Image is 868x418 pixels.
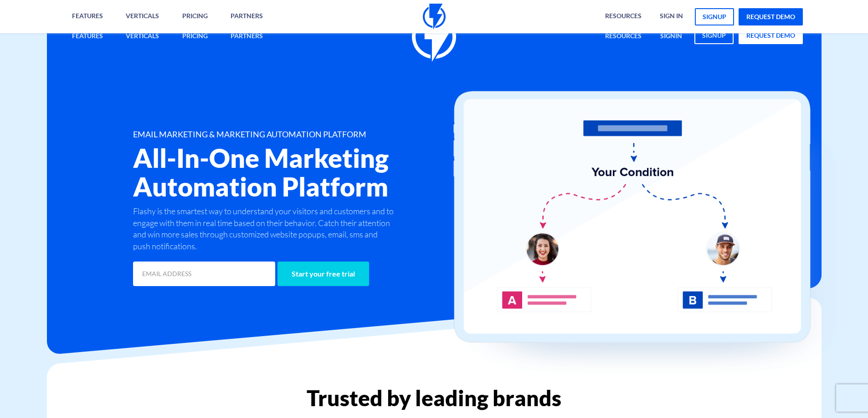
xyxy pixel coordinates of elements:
[47,386,822,410] h2: Trusted by leading brands
[65,27,110,46] a: Features
[695,8,734,25] a: signup
[133,206,396,252] p: Flashy is the smartest way to understand your visitors and customers and to engage with them in r...
[653,27,689,46] a: signin
[133,262,275,286] input: EMAIL ADDRESS
[694,27,734,44] a: signup
[175,27,215,46] a: Pricing
[133,144,488,201] h2: All-In-One Marketing Automation Platform
[224,27,270,46] a: Partners
[598,27,648,46] a: Resources
[277,262,369,286] input: Start your free trial
[119,27,166,46] a: Verticals
[739,27,803,44] a: request demo
[133,130,488,139] h1: EMAIL MARKETING & MARKETING AUTOMATION PLATFORM
[739,8,803,25] a: request demo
